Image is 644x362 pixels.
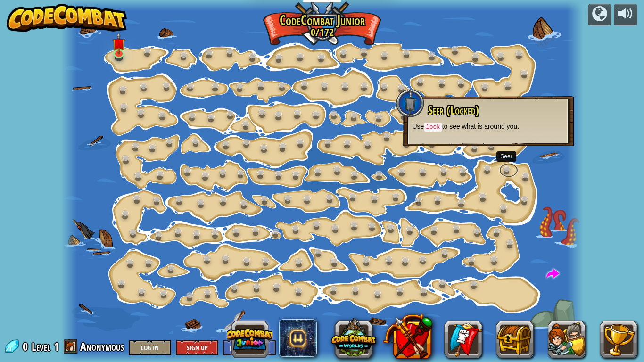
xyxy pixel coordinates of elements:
[54,339,59,354] span: 1
[176,340,218,355] button: Sign Up
[7,4,127,32] img: CodeCombat - Learn how to code by playing a game
[614,4,637,26] button: Adjust volume
[23,339,31,354] span: 0
[413,122,564,132] p: Use to see what is around you.
[424,123,442,132] code: look
[32,339,50,354] span: Level
[588,4,611,26] button: Campaigns
[80,339,124,354] span: Anonymous
[428,102,479,118] span: Seer (Locked)
[129,340,171,355] button: Log In
[112,32,125,54] img: level-banner-unstarted.png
